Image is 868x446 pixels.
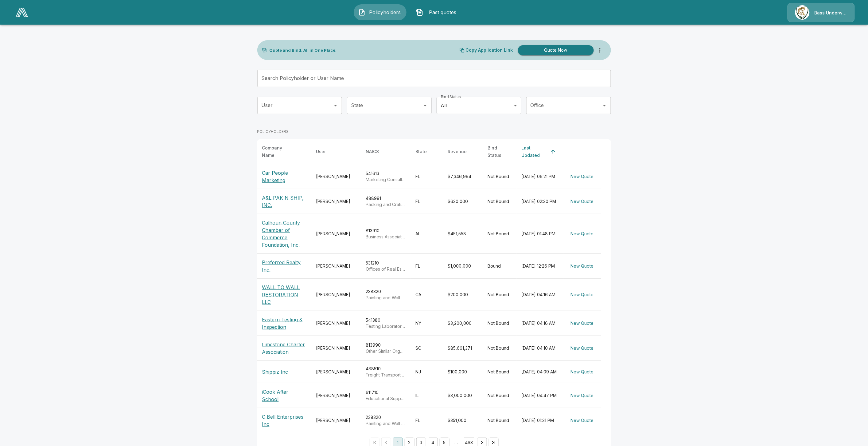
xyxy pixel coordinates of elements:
[411,336,443,361] td: SC
[483,254,517,279] td: Bound
[366,323,406,329] p: Testing Laboratories and Services
[257,129,289,134] p: POLICYHOLDERS
[517,279,563,311] td: [DATE] 04:16 AM
[366,342,406,354] div: 813990
[316,320,356,326] div: [PERSON_NAME]
[411,361,443,383] td: NJ
[483,311,517,336] td: Not Bound
[517,311,563,336] td: [DATE] 04:16 AM
[568,196,596,207] button: New Quote
[451,440,461,446] div: …
[366,195,406,208] div: 488991
[366,366,406,378] div: 488510
[483,214,517,254] td: Not Bound
[262,368,288,376] p: Shippiz Inc
[366,201,406,208] p: Packing and Crating
[600,101,609,110] button: Open
[443,336,483,361] td: $85,661,371
[568,261,596,272] button: New Quote
[411,254,443,279] td: FL
[316,292,356,298] div: [PERSON_NAME]
[366,317,406,329] div: 541380
[448,148,467,155] div: Revenue
[788,3,855,22] a: Agency IconBass Underwriters
[366,170,406,183] div: 541613
[368,9,402,16] span: Policyholders
[366,234,406,240] p: Business Associations
[366,289,406,301] div: 238320
[483,383,517,408] td: Not Bound
[262,316,306,331] p: Eastern Testing & Inspection
[262,388,306,403] p: iCook After School
[441,94,461,99] label: Bind Status
[443,311,483,336] td: $3,200,000
[366,420,406,427] p: Painting and Wall Covering Contractors
[366,266,406,272] p: Offices of Real Estate Agents and Brokers
[568,366,596,378] button: New Quote
[568,390,596,401] button: New Quote
[262,341,306,356] p: Limestone Charter Association
[437,97,521,114] div: All
[517,214,563,254] td: [DATE] 01:48 PM
[366,396,406,402] p: Educational Support Services
[416,148,427,155] div: State
[316,263,356,269] div: [PERSON_NAME]
[517,336,563,361] td: [DATE] 04:10 AM
[483,408,517,433] td: Not Bound
[568,318,596,329] button: New Quote
[366,295,406,301] p: Painting and Wall Covering Contractors
[257,139,611,433] table: simple table
[443,254,483,279] td: $1,000,000
[516,45,594,55] a: Quote Now
[443,383,483,408] td: $3,000,000
[262,144,295,159] div: Company Name
[411,4,464,20] button: Past quotes IconPast quotes
[443,164,483,189] td: $7,346,994
[262,284,306,306] p: WALL TO WALL RESTORATION LLC
[262,413,306,428] p: C Bell Enterprises Inc
[466,48,513,52] p: Copy Application Link
[421,101,430,110] button: Open
[568,289,596,301] button: New Quote
[16,8,28,17] img: AA Logo
[517,408,563,433] td: [DATE] 01:31 PM
[316,417,356,424] div: [PERSON_NAME]
[262,219,306,249] p: Calhoun County Chamber of Commerce Foundation, Inc.
[522,144,547,159] div: Last Updated
[795,5,810,20] img: Agency Icon
[518,45,594,55] button: Quote Now
[517,254,563,279] td: [DATE] 12:26 PM
[483,361,517,383] td: Not Bound
[815,10,847,16] p: Bass Underwriters
[483,139,517,164] th: Bind Status
[366,389,406,402] div: 611710
[426,9,460,16] span: Past quotes
[443,408,483,433] td: $351,000
[316,345,356,351] div: [PERSON_NAME]
[568,343,596,354] button: New Quote
[568,415,596,426] button: New Quote
[262,259,306,273] p: Preferred Realty Inc.
[517,383,563,408] td: [DATE] 04:47 PM
[411,279,443,311] td: CA
[366,228,406,240] div: 813910
[483,164,517,189] td: Not Bound
[443,361,483,383] td: $100,000
[270,48,337,52] p: Quote and Bind. All in One Place.
[411,164,443,189] td: FL
[411,383,443,408] td: IL
[366,348,406,354] p: Other Similar Organizations (except Business, Professional, Labor, and Political Organizations)
[411,214,443,254] td: AL
[354,4,407,20] button: Policyholders IconPolicyholders
[316,148,326,155] div: User
[517,361,563,383] td: [DATE] 04:09 AM
[316,198,356,205] div: [PERSON_NAME]
[411,408,443,433] td: FL
[366,148,379,155] div: NAICS
[262,194,306,209] p: A&L PAK N SHIP, INC.
[416,9,423,16] img: Past quotes Icon
[316,231,356,237] div: [PERSON_NAME]
[366,414,406,427] div: 238320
